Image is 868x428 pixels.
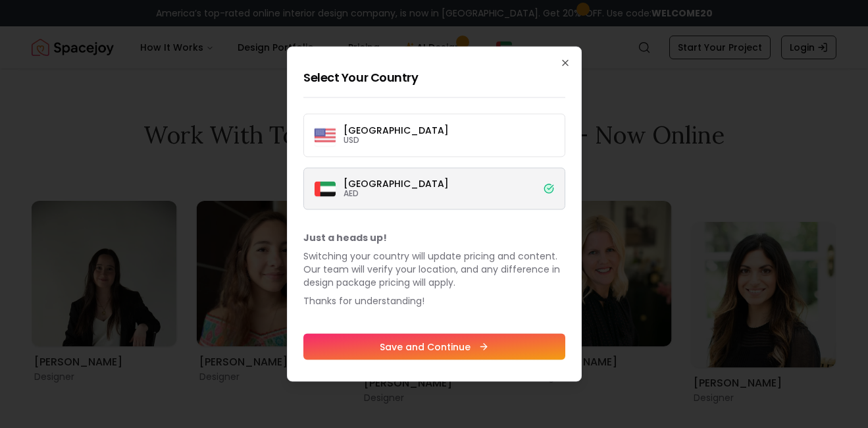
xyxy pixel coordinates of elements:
img: Dubai [315,181,336,196]
b: Just a heads up! [303,231,387,244]
button: Save and Continue [303,334,565,360]
img: United States [315,125,336,146]
p: Thanks for understanding! [303,294,565,308]
p: USD [344,135,449,146]
p: [GEOGRAPHIC_DATA] [344,179,449,188]
h2: Select Your Country [303,68,565,87]
p: AED [344,188,449,199]
p: [GEOGRAPHIC_DATA] [344,126,449,135]
p: Switching your country will update pricing and content. Our team will verify your location, and a... [303,250,565,289]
